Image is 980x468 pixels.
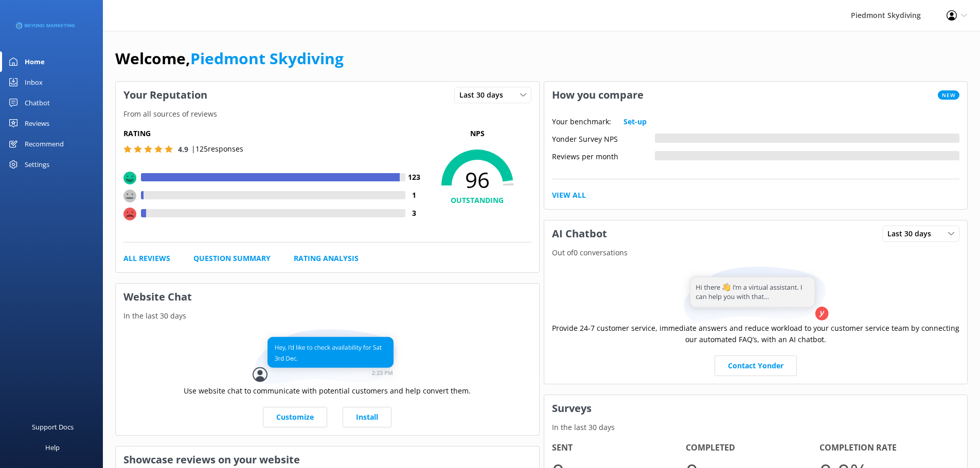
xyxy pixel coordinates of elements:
span: New [938,90,959,100]
img: conversation... [253,329,402,385]
a: Piedmont Skydiving [190,48,344,69]
div: Settings [25,154,49,175]
div: Help [45,437,60,458]
h3: How you compare [544,82,651,108]
div: Reviews per month [552,151,655,160]
span: Last 30 days [887,228,937,239]
p: Your benchmark: [552,116,611,127]
p: In the last 30 days [544,422,968,433]
a: Rating Analysis [294,253,359,264]
h4: Completed [686,441,819,455]
a: Question Summary [193,253,271,264]
span: 96 [423,167,531,193]
h3: Website Chat [116,284,539,310]
img: 3-1676954853.png [15,17,75,34]
span: Last 30 days [459,89,509,101]
a: Customize [263,407,327,427]
p: Use website chat to communicate with potential customers and help convert them. [184,385,471,397]
p: In the last 30 days [116,310,539,322]
div: Inbox [25,72,43,92]
img: assistant... [681,267,830,323]
h5: Rating [123,128,423,139]
p: From all sources of reviews [116,108,539,120]
div: Support Docs [32,417,74,437]
span: 4.9 [178,144,188,154]
a: Contact Yonder [715,355,797,376]
p: NPS [423,128,531,139]
h4: Completion Rate [819,441,953,455]
a: View All [552,190,586,201]
p: | 125 responses [191,143,243,155]
h4: 1 [405,190,423,201]
div: Recommend [25,134,64,154]
p: Out of 0 conversations [544,247,968,258]
div: Yonder Survey NPS [552,134,655,143]
h1: Welcome, [115,46,344,71]
div: Reviews [25,113,49,134]
div: Chatbot [25,92,50,113]
h4: Sent [552,441,686,455]
h3: AI Chatbot [544,220,615,247]
div: Home [25,51,45,72]
a: All Reviews [123,253,170,264]
h4: OUTSTANDING [423,195,531,206]
a: Set-up [623,116,647,127]
h4: 3 [405,208,423,219]
a: Install [343,407,391,427]
h4: 123 [405,172,423,183]
h3: Surveys [544,395,968,422]
h3: Your Reputation [116,82,215,108]
p: Provide 24-7 customer service, immediate answers and reduce workload to your customer service tea... [552,323,960,346]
